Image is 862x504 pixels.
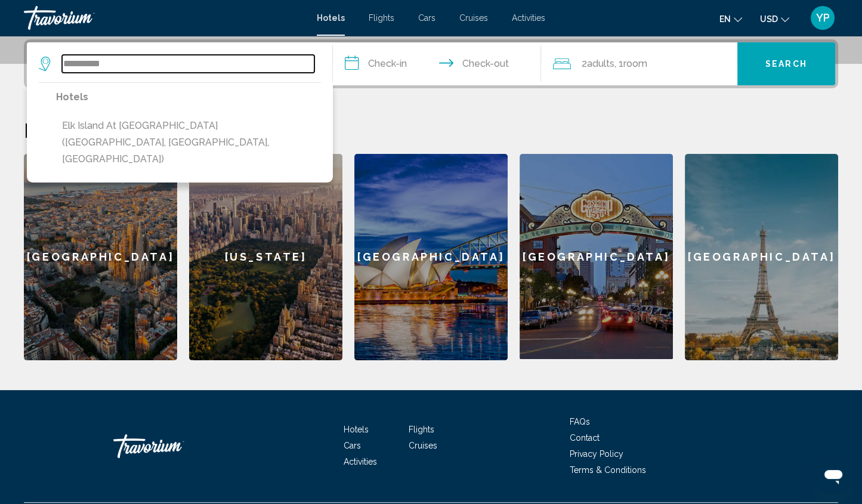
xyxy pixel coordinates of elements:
[807,5,838,30] button: User Menu
[369,13,394,23] a: Flights
[344,425,369,434] a: Hotels
[56,89,321,106] p: Hotels
[737,42,835,85] button: Search
[587,58,614,69] span: Adults
[344,441,361,450] a: Cars
[189,154,342,360] a: [US_STATE]
[614,55,647,72] span: , 1
[570,449,623,459] a: Privacy Policy
[814,456,852,494] iframe: Кнопка для запуску вікна повідомлень
[760,14,778,24] span: USD
[570,417,590,426] a: FAQs
[317,13,345,23] a: Hotels
[113,428,233,464] a: Travorium
[27,42,835,85] div: Search widget
[582,55,614,72] span: 2
[409,425,434,434] a: Flights
[56,115,321,171] button: Elk Island at [GEOGRAPHIC_DATA] ([GEOGRAPHIC_DATA], [GEOGRAPHIC_DATA], [GEOGRAPHIC_DATA])
[816,12,830,24] span: YP
[459,13,488,23] a: Cruises
[570,465,646,475] a: Terms & Conditions
[520,154,673,360] a: [GEOGRAPHIC_DATA]
[333,42,541,85] button: Check in and out dates
[418,13,435,23] a: Cars
[344,457,377,466] a: Activities
[685,154,838,360] a: [GEOGRAPHIC_DATA]
[512,13,545,23] a: Activities
[354,154,508,360] a: [GEOGRAPHIC_DATA]
[760,10,789,27] button: Change currency
[520,154,673,359] div: [GEOGRAPHIC_DATA]
[719,10,742,27] button: Change language
[570,433,600,443] a: Contact
[24,154,177,360] a: [GEOGRAPHIC_DATA]
[719,14,731,24] span: en
[765,60,807,69] span: Search
[409,441,437,450] a: Cruises
[623,58,647,69] span: Room
[24,6,305,30] a: Travorium
[24,118,838,142] h2: Featured Destinations
[541,42,737,85] button: Travelers: 2 adults, 0 children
